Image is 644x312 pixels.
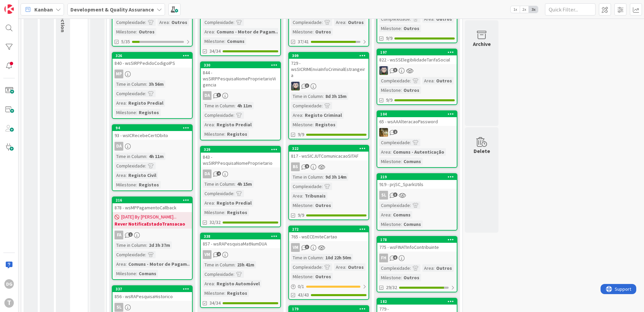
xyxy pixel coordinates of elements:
[520,6,529,13] span: 2x
[201,91,280,100] div: DA
[314,273,333,280] div: Outros
[224,209,225,216] span: :
[225,209,249,216] div: Registos
[112,125,192,140] div: 9493 - wsICRecebeCertObito
[145,251,146,258] span: :
[291,202,313,209] div: Milestone
[322,19,323,26] span: :
[136,109,137,116] span: :
[324,173,348,181] div: 9d 3h 14m
[147,80,165,88] div: 3h 56m
[391,211,412,218] div: Comuns
[215,121,253,128] div: Registo Predial
[115,162,145,170] div: Complexidade
[433,264,434,272] span: :
[201,233,280,248] div: 338857 - wsRAPesquisaMatNumDUA
[112,197,192,203] div: 216
[298,291,309,298] span: 43/43
[292,307,368,311] div: 179
[200,146,281,227] a: 329843 - wsSIRPPesquisaNomeProprietarioDATime in Column:4h 15mComplexidade:Area:Registo PredialMi...
[235,180,254,188] div: 4h 15m
[313,202,314,209] span: :
[224,37,225,45] span: :
[116,198,192,203] div: 216
[291,273,313,280] div: Milestone
[291,173,323,181] div: Time in Column
[346,19,365,26] div: Outros
[379,148,390,156] div: Area
[112,231,192,239] div: FA
[377,110,457,168] a: 10465 - wsAAAlteracaoPasswordJCComplexidade:Area:Comuns - AutenticaçãoMilestone:Comuns
[292,53,368,58] div: 309
[233,270,234,278] span: :
[137,28,156,35] div: Outros
[169,19,170,26] span: :
[390,148,391,156] span: :
[112,142,192,151] div: DA
[233,19,234,26] span: :
[401,220,402,228] span: :
[474,147,490,155] div: Delete
[112,53,192,68] div: 326840 - wsSIRPPedidoCodigoIPS
[377,174,457,189] div: 219919 - prjSC_SparkUtils
[345,263,346,271] span: :
[115,142,123,151] div: DA
[324,93,348,100] div: 8d 3h 15m
[302,192,303,200] span: :
[203,289,224,297] div: Milestone
[377,49,457,105] a: 197822 - wsSSElegibilidadeTarifaSocialLSComplexidade:Area:OutrosMilestone:Outros9/9
[145,90,146,97] span: :
[137,181,161,188] div: Registos
[234,102,235,109] span: :
[377,237,457,252] div: 178775 - wsFINATInfoContribuinte
[379,254,388,262] div: FH
[313,273,314,280] span: :
[380,175,457,179] div: 219
[379,274,401,281] div: Milestone
[201,170,280,178] div: DA
[203,190,233,197] div: Complexidade
[377,128,457,137] div: JC
[201,62,280,68] div: 330
[298,38,309,45] span: 37/41
[379,202,410,209] div: Complexidade
[235,261,256,268] div: 23h 41m
[377,111,457,126] div: 10465 - wsAAAlteracaoPassword
[291,162,300,171] div: BS
[324,254,353,261] div: 10d 22h 50m
[291,263,322,271] div: Complexidade
[345,19,346,26] span: :
[201,62,280,89] div: 330844 - wsSIRPPesquisaNomeProprietarioVigencia
[291,192,302,200] div: Area
[377,236,457,292] a: 178775 - wsFINATInfoContribuinteFHComplexidade:Area:OutrosMilestone:Outros29/32
[291,121,313,128] div: Milestone
[291,111,302,119] div: Area
[203,121,214,128] div: Area
[379,86,401,94] div: Milestone
[201,147,280,153] div: 329
[225,130,249,138] div: Registos
[379,139,410,146] div: Complexidade
[377,191,457,200] div: SL
[289,162,368,171] div: BS
[386,284,397,291] span: 29/32
[112,70,192,78] div: MP
[146,241,147,249] span: :
[115,303,123,312] div: SL
[217,252,221,256] span: 4
[379,220,401,228] div: Milestone
[334,263,345,271] div: Area
[235,102,254,109] div: 4h 11m
[386,97,392,104] span: 9/9
[529,6,538,13] span: 3x
[233,190,234,197] span: :
[203,111,233,119] div: Complexidade
[121,38,130,45] span: 5/35
[215,28,281,35] div: Comuns - Motor de Pagam...
[289,226,368,241] div: 272765 - wsECEmiteCartao
[112,203,192,212] div: 878 - wsMPPagamentoCallback
[115,251,145,258] div: Complexidade
[115,270,136,277] div: Milestone
[146,80,147,88] span: :
[289,306,368,312] div: 179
